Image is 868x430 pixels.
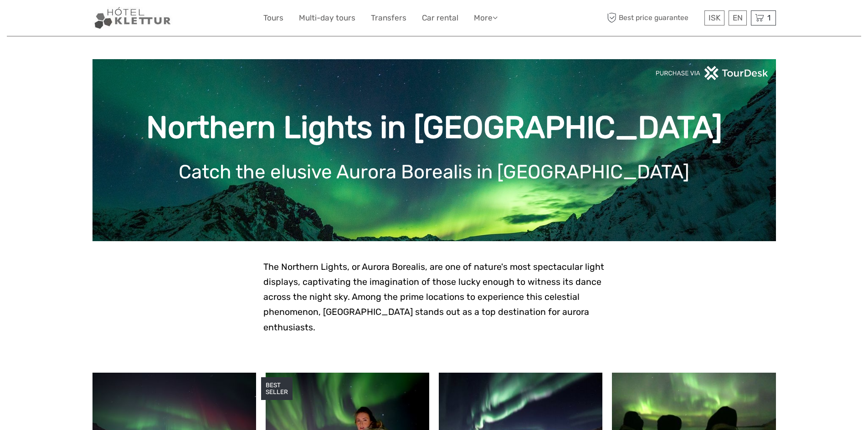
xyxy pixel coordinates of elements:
[709,13,720,22] span: ISK
[729,10,747,25] div: EN
[263,262,604,333] span: The Northern Lights, or Aurora Borealis, are one of nature's most spectacular light displays, cap...
[263,11,283,25] a: Tours
[261,377,293,400] div: BEST SELLER
[605,10,702,25] span: Best price guarantee
[92,7,173,29] img: Our services
[655,66,769,80] img: PurchaseViaTourDeskwhite.png
[422,11,458,25] a: Car rental
[299,11,355,25] a: Multi-day tours
[474,11,498,25] a: More
[766,13,772,22] span: 1
[371,11,406,25] a: Transfers
[106,161,762,183] h1: Catch the elusive Aurora Borealis in [GEOGRAPHIC_DATA]
[106,109,762,146] h1: Northern Lights in [GEOGRAPHIC_DATA]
